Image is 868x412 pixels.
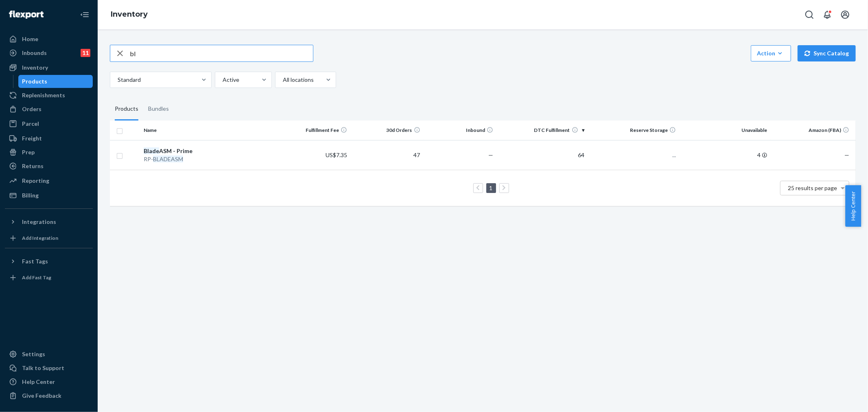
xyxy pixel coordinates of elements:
button: Close Navigation [77,7,93,23]
div: Settings [22,350,45,358]
div: 11 [81,49,90,57]
button: Integrations [5,215,93,228]
th: Unavailable [679,121,770,140]
a: Talk to Support [5,362,93,375]
th: Inbound [424,121,497,140]
span: — [488,151,493,158]
span: US$7.35 [326,151,347,158]
img: Flexport logo [9,11,44,19]
button: Open notifications [819,7,835,23]
th: DTC Fulfillment [496,121,588,140]
div: Replenishments [22,91,65,99]
div: Products [115,98,138,121]
button: Give Feedback [5,389,93,402]
a: Inbounds11 [5,46,93,59]
div: Prep [22,148,35,156]
a: Home [5,33,93,46]
th: 30d Orders [350,121,424,140]
input: All locations [282,76,283,84]
div: Products [22,77,48,85]
div: Add Integration [22,234,58,241]
a: Products [18,75,93,88]
div: Talk to Support [22,364,64,372]
a: Orders [5,103,93,116]
div: ASM - Prime [144,147,274,155]
div: Help Center [22,378,55,386]
button: Action [751,45,791,61]
th: Name [140,121,278,140]
div: Inventory [22,64,48,72]
a: Parcel [5,117,93,130]
div: Home [22,35,38,43]
a: Settings [5,348,93,361]
th: Reserve Storage [588,121,679,140]
div: Give Feedback [22,392,61,400]
a: Add Integration [5,232,93,245]
em: Blade [144,147,159,154]
button: Help Center [845,185,861,227]
a: Replenishments [5,89,93,102]
td: 47 [350,140,424,170]
div: RP- [144,155,274,163]
div: Orders [22,105,42,113]
div: Fast Tags [22,257,48,265]
a: Reporting [5,174,93,187]
button: Open Search Box [801,7,818,23]
div: Billing [22,191,39,199]
div: Action [757,49,785,57]
div: Reporting [22,177,49,185]
em: BLADEASM [153,156,183,162]
button: Sync Catalog [798,45,856,61]
a: Inventory [5,61,93,74]
div: Parcel [22,120,39,128]
div: Add Fast Tag [22,274,51,281]
a: Freight [5,132,93,145]
ol: breadcrumbs [104,3,154,26]
div: Integrations [22,218,56,226]
a: Returns [5,160,93,173]
a: Add Fast Tag [5,271,93,284]
button: Open account menu [837,7,853,23]
div: Returns [22,162,44,170]
td: 4 [679,140,770,170]
th: Amazon (FBA) [770,121,856,140]
a: Prep [5,146,93,159]
p: ... [591,151,676,159]
div: Freight [22,134,42,142]
td: 64 [496,140,588,170]
span: — [844,151,849,158]
button: Fast Tags [5,255,93,268]
div: Bundles [148,98,169,121]
th: Fulfillment Fee [277,121,350,140]
a: Page 1 is your current page [488,184,494,191]
a: Billing [5,189,93,202]
input: Search inventory by name or sku [130,45,313,61]
div: Inbounds [22,49,47,57]
a: Help Center [5,375,93,388]
input: Standard [117,76,118,84]
input: Active [222,76,223,84]
a: Inventory [111,10,148,19]
span: 25 results per page [788,184,837,191]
